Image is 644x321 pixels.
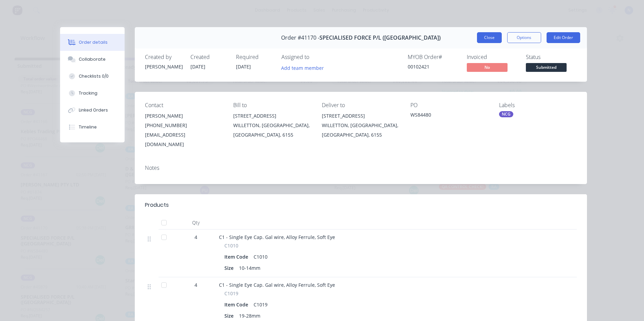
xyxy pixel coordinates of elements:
[60,102,125,119] button: Linked Orders
[224,300,251,309] div: Item Code
[145,54,182,60] div: Created by
[145,165,577,171] div: Notes
[410,111,488,121] div: WS84480
[467,63,508,72] span: No
[224,242,238,249] span: C1010
[145,201,169,209] div: Products
[60,68,125,85] button: Checklists 0/0
[526,54,577,60] div: Status
[224,263,236,273] div: Size
[224,311,236,321] div: Size
[195,281,197,288] span: 4
[236,263,263,273] div: 10-14mm
[526,63,567,72] span: Submitted
[145,121,223,130] div: [PHONE_NUMBER]
[236,54,273,60] div: Required
[277,63,327,72] button: Add team member
[507,32,541,43] button: Options
[79,124,97,130] div: Timeline
[176,216,216,229] div: Qty
[60,119,125,136] button: Timeline
[145,111,223,121] div: [PERSON_NAME]
[281,54,349,60] div: Assigned to
[410,102,488,108] div: PO
[236,63,251,70] span: [DATE]
[233,102,311,108] div: Bill to
[322,121,400,140] div: WILLETTON, [GEOGRAPHIC_DATA], [GEOGRAPHIC_DATA], 6155
[190,63,205,70] span: [DATE]
[251,300,270,309] div: C1019
[233,111,311,121] div: [STREET_ADDRESS]
[60,51,125,68] button: Collaborate
[526,63,567,73] button: Submitted
[190,54,228,60] div: Created
[281,35,319,41] span: Order #41170 -
[322,111,400,121] div: [STREET_ADDRESS]
[499,111,513,117] div: NCG
[219,234,335,240] span: C1 - Single Eye Cap. Gal wire, Alloy Ferrule, Soft Eye
[224,252,251,262] div: Item Code
[79,73,109,79] div: Checklists 0/0
[408,54,459,60] div: MYOB Order #
[79,56,106,62] div: Collaborate
[322,102,400,108] div: Deliver to
[224,290,238,297] span: C1019
[60,85,125,102] button: Tracking
[322,111,400,140] div: [STREET_ADDRESS]WILLETTON, [GEOGRAPHIC_DATA], [GEOGRAPHIC_DATA], 6155
[79,107,108,113] div: Linked Orders
[145,111,223,149] div: [PERSON_NAME][PHONE_NUMBER][EMAIL_ADDRESS][DOMAIN_NAME]
[195,234,197,241] span: 4
[319,35,441,41] span: SPECIALISED FORCE P/L ([GEOGRAPHIC_DATA])
[547,32,580,43] button: Edit Order
[499,102,577,108] div: Labels
[233,121,311,140] div: WILLETTON, [GEOGRAPHIC_DATA], [GEOGRAPHIC_DATA], 6155
[408,63,459,70] div: 00102421
[145,102,223,108] div: Contact
[219,282,335,288] span: C1 - Single Eye Cap. Gal wire, Alloy Ferrule, Soft Eye
[145,63,182,70] div: [PERSON_NAME]
[60,34,125,51] button: Order details
[79,90,97,96] div: Tracking
[79,39,108,45] div: Order details
[281,63,328,72] button: Add team member
[251,252,270,262] div: C1010
[145,130,223,149] div: [EMAIL_ADDRESS][DOMAIN_NAME]
[477,32,502,43] button: Close
[467,54,518,60] div: Invoiced
[233,111,311,140] div: [STREET_ADDRESS]WILLETTON, [GEOGRAPHIC_DATA], [GEOGRAPHIC_DATA], 6155
[236,311,263,321] div: 19-28mm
